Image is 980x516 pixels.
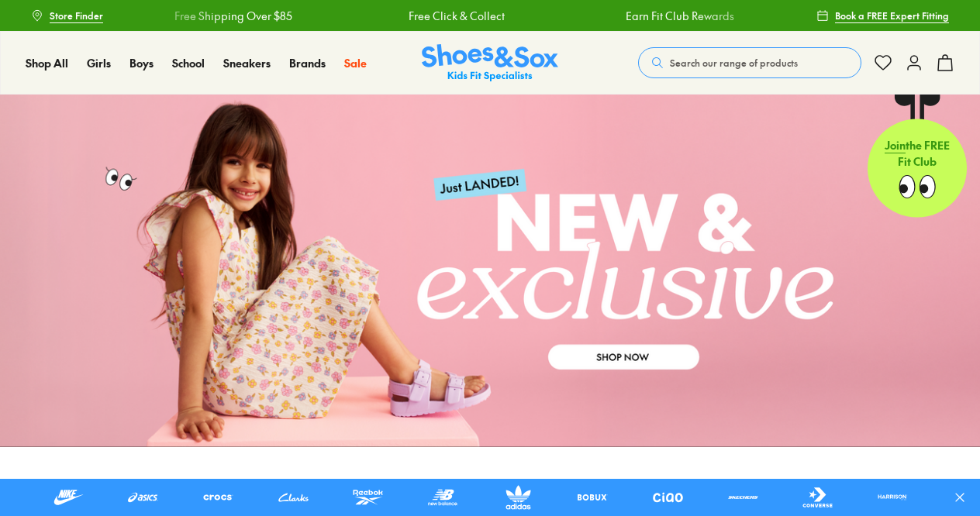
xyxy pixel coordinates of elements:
[87,55,111,71] a: Girls
[422,44,558,82] a: Shoes & Sox
[422,44,558,82] img: SNS_Logo_Responsive.svg
[638,47,861,78] button: Search our range of products
[26,55,68,71] span: Shop All
[172,55,205,71] a: School
[50,9,103,22] span: Store Finder
[835,9,949,22] span: Book a FREE Expert Fitting
[344,55,367,71] span: Sale
[885,137,906,153] span: Join
[172,55,205,71] span: School
[26,55,68,71] a: Shop All
[623,8,731,24] a: Earn Fit Club Rewards
[31,2,103,29] a: Store Finder
[816,2,949,29] a: Book a FREE Expert Fitting
[129,55,154,71] a: Boys
[405,8,502,24] a: Free Click & Collect
[289,55,326,71] span: Brands
[171,8,289,24] a: Free Shipping Over $85
[289,55,326,71] a: Brands
[670,56,798,70] span: Search our range of products
[87,55,111,71] span: Girls
[223,55,271,71] a: Sneakers
[868,125,967,182] p: the FREE Fit Club
[868,94,967,218] a: Jointhe FREE Fit Club
[344,55,367,71] a: Sale
[223,55,271,71] span: Sneakers
[129,55,154,71] span: Boys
